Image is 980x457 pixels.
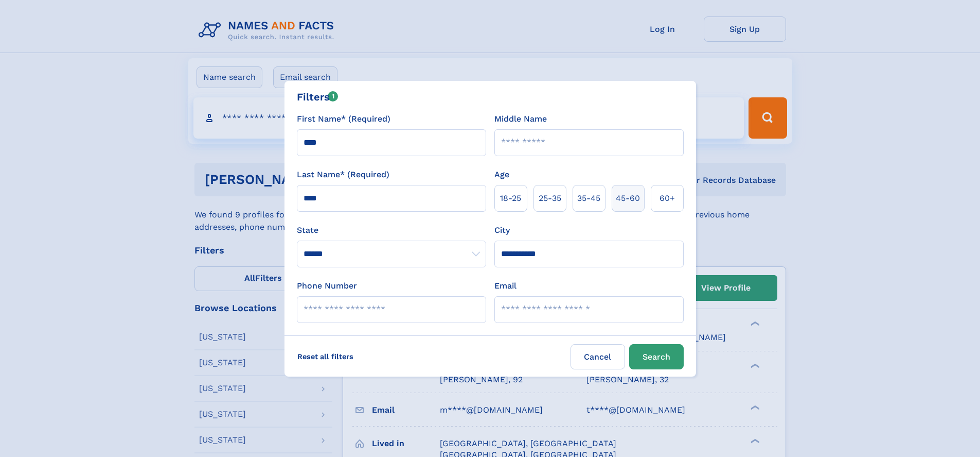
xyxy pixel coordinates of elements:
label: State [297,224,486,236]
label: Reset all filters [291,344,360,369]
label: City [494,224,510,236]
label: Last Name* (Required) [297,168,389,181]
label: Cancel [571,344,625,369]
span: 45‑60 [616,192,640,205]
span: 35‑45 [577,192,600,205]
span: 18‑25 [500,192,521,205]
label: Phone Number [297,280,357,292]
span: 25‑35 [539,192,561,205]
button: Search [629,344,684,369]
label: Middle Name [494,113,547,125]
div: Filters [297,89,338,105]
span: 60+ [660,192,675,205]
label: First Name* (Required) [297,113,390,125]
label: Age [494,168,509,181]
label: Email [494,280,516,292]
